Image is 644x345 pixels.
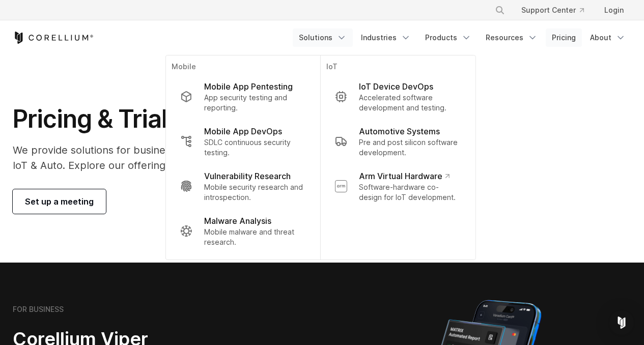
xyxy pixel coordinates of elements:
[172,62,314,74] p: Mobile
[355,28,417,47] a: Industries
[359,137,461,158] p: Pre and post silicon software development.
[25,195,94,208] span: Set up a meeting
[172,209,314,253] a: Malware Analysis Mobile malware and threat research.
[359,170,449,182] p: Arm Virtual Hardware
[326,62,469,74] p: IoT
[419,28,478,47] a: Products
[204,170,291,182] p: Vulnerability Research
[546,28,582,47] a: Pricing
[359,125,440,137] p: Automotive Systems
[204,215,271,227] p: Malware Analysis
[13,32,94,44] a: Corellium Home
[172,74,314,119] a: Mobile App Pentesting App security testing and reporting.
[480,28,544,47] a: Resources
[359,93,461,113] p: Accelerated software development and testing.
[204,227,305,247] p: Mobile malware and threat research.
[359,80,433,93] p: IoT Device DevOps
[609,310,634,335] div: Open Intercom Messenger
[13,104,418,134] h1: Pricing & Trials
[293,28,353,47] a: Solutions
[204,93,305,113] p: App security testing and reporting.
[204,125,282,137] p: Mobile App DevOps
[204,182,305,203] p: Mobile security research and introspection.
[13,189,106,214] a: Set up a meeting
[326,119,469,164] a: Automotive Systems Pre and post silicon software development.
[513,1,592,19] a: Support Center
[13,142,418,173] p: We provide solutions for businesses, research teams, community individuals, and IoT & Auto. Explo...
[204,137,305,158] p: SDLC continuous security testing.
[326,164,469,209] a: Arm Virtual Hardware Software-hardware co-design for IoT development.
[293,28,632,47] div: Navigation Menu
[172,119,314,164] a: Mobile App DevOps SDLC continuous security testing.
[491,1,509,19] button: Search
[13,305,64,314] h6: FOR BUSINESS
[596,1,632,19] a: Login
[483,1,632,19] div: Navigation Menu
[359,182,461,203] p: Software-hardware co-design for IoT development.
[172,164,314,209] a: Vulnerability Research Mobile security research and introspection.
[584,28,632,47] a: About
[204,80,293,93] p: Mobile App Pentesting
[326,74,469,119] a: IoT Device DevOps Accelerated software development and testing.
